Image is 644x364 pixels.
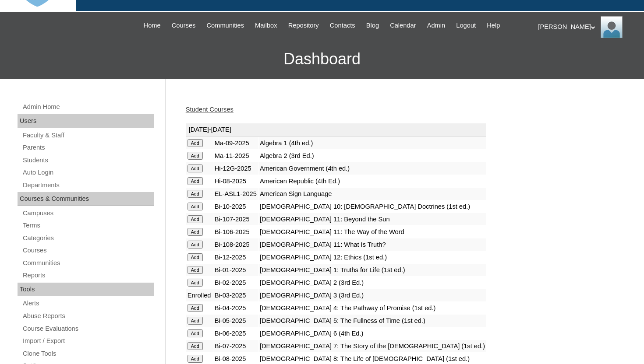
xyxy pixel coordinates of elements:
[188,228,203,236] input: Add
[213,315,258,327] td: Bi-05-2025
[18,114,154,128] div: Users
[22,208,154,219] a: Campuses
[22,180,154,191] a: Departments
[362,21,383,31] a: Blog
[22,155,154,166] a: Students
[213,226,258,238] td: Bi-106-2025
[213,289,258,301] td: Bi-03-2025
[284,21,323,31] a: Repository
[188,139,203,147] input: Add
[258,175,486,187] td: American Republic (4th Ed.)
[213,238,258,251] td: Bi-108-2025
[22,130,154,141] a: Faculty & Staff
[188,164,203,172] input: Add
[22,245,154,256] a: Courses
[258,276,486,289] td: [DEMOGRAPHIC_DATA] 2 (3rd Ed.)
[186,123,486,136] td: [DATE]-[DATE]
[22,101,154,112] a: Admin Home
[167,21,200,31] a: Courses
[188,215,203,223] input: Add
[188,304,203,312] input: Add
[22,270,154,281] a: Reports
[188,266,203,274] input: Add
[206,21,244,31] span: Communities
[22,348,154,359] a: Clone Tools
[258,213,486,225] td: [DEMOGRAPHIC_DATA] 11: Beyond the Sun
[258,302,486,314] td: [DEMOGRAPHIC_DATA] 4: The Pathway of Promise (1st ed.)
[22,298,154,309] a: Alerts
[188,279,203,287] input: Add
[188,203,203,210] input: Add
[22,220,154,231] a: Terms
[213,213,258,225] td: Bi-107-2025
[22,323,154,334] a: Course Evaluations
[188,253,203,261] input: Add
[258,327,486,339] td: [DEMOGRAPHIC_DATA] 6 (4th Ed.)
[188,152,203,160] input: Add
[213,175,258,187] td: Hi-08-2025
[258,315,486,327] td: [DEMOGRAPHIC_DATA] 5: The Fullness of Time (1st ed.)
[213,340,258,352] td: Bi-07-2025
[22,336,154,346] a: Import / Export
[452,21,480,31] a: Logout
[213,264,258,276] td: Bi-01-2025
[213,251,258,263] td: Bi-12-2025
[213,150,258,162] td: Ma-11-2025
[258,251,486,263] td: [DEMOGRAPHIC_DATA] 12: Ethics (1st ed.)
[186,106,234,113] a: Student Courses
[423,21,450,31] a: Admin
[258,137,486,149] td: Algebra 1 (4th ed.)
[482,21,504,31] a: Help
[144,21,161,31] span: Home
[18,283,154,297] div: Tools
[22,233,154,244] a: Categories
[172,21,196,31] span: Courses
[258,200,486,213] td: [DEMOGRAPHIC_DATA] 10: [DEMOGRAPHIC_DATA] Doctrines (1st ed.)
[22,167,154,178] a: Auto Login
[188,241,203,248] input: Add
[22,142,154,153] a: Parents
[258,289,486,301] td: [DEMOGRAPHIC_DATA] 3 (3rd Ed.)
[456,21,476,31] span: Logout
[188,342,203,350] input: Add
[139,21,165,31] a: Home
[188,317,203,325] input: Add
[22,258,154,269] a: Communities
[258,340,486,352] td: [DEMOGRAPHIC_DATA] 7: The Story of the [DEMOGRAPHIC_DATA] (1st ed.)
[202,21,248,31] a: Communities
[487,21,500,31] span: Help
[390,21,416,31] span: Calendar
[188,329,203,337] input: Add
[22,311,154,322] a: Abuse Reports
[326,21,360,31] a: Contacts
[186,289,213,301] td: Enrolled
[213,162,258,175] td: Hi-12G-2025
[601,16,623,38] img: Thomas Lambert
[188,190,203,198] input: Add
[188,355,203,363] input: Add
[258,238,486,251] td: [DEMOGRAPHIC_DATA] 11: What Is Truth?
[366,21,379,31] span: Blog
[18,192,154,206] div: Courses & Communities
[427,21,446,31] span: Admin
[258,162,486,175] td: American Government (4th ed.)
[386,21,420,31] a: Calendar
[258,226,486,238] td: [DEMOGRAPHIC_DATA] 11: The Way of the Word
[330,21,355,31] span: Contacts
[258,188,486,200] td: American Sign Language
[213,188,258,200] td: EL-ASL1-2025
[251,21,282,31] a: Mailbox
[258,150,486,162] td: Algebra 2 (3rd Ed.)
[258,264,486,276] td: [DEMOGRAPHIC_DATA] 1: Truths for Life (1st ed.)
[188,177,203,185] input: Add
[288,21,319,31] span: Repository
[213,276,258,289] td: Bi-02-2025
[213,327,258,339] td: Bi-06-2025
[4,39,640,79] h3: Dashboard
[213,137,258,149] td: Ma-09-2025
[255,21,277,31] span: Mailbox
[213,302,258,314] td: Bi-04-2025
[538,16,635,38] div: [PERSON_NAME]
[213,200,258,213] td: Bi-10-2025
